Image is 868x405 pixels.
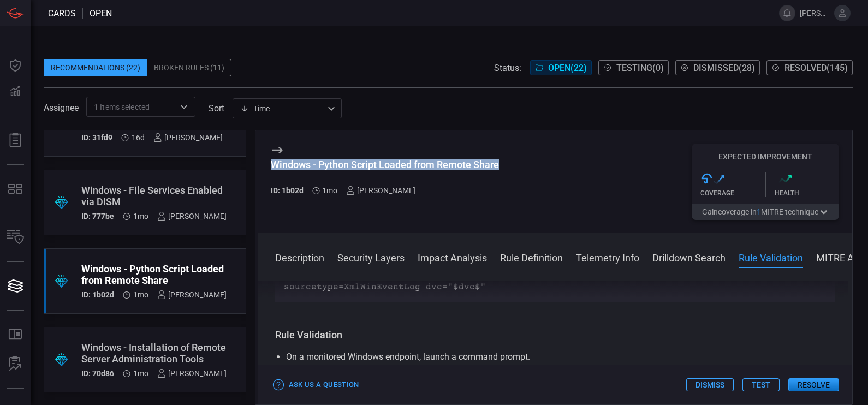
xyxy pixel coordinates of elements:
[81,184,227,207] div: Windows - File Services Enabled via DISM
[800,9,830,17] span: [PERSON_NAME].[PERSON_NAME]
[147,59,231,76] div: Broken Rules (11)
[48,8,76,19] span: Cards
[500,251,563,264] button: Rule Definition
[2,224,28,251] button: Inventory
[286,350,824,364] li: On a monitored Windows endpoint, launch a command prompt.
[2,52,28,79] button: Dashboard
[286,364,824,377] li: Run the following command:
[766,60,853,75] button: Resolved(145)
[530,60,592,75] button: Open(22)
[240,103,324,114] div: Time
[271,377,362,394] button: Ask Us a Question
[2,176,28,202] button: MITRE - Detection Posture
[90,8,112,19] span: open
[176,99,192,115] button: Open
[322,186,337,195] span: Jun 29, 2025 10:25 AM
[2,79,28,105] button: Detections
[686,378,734,391] button: Dismiss
[81,263,227,286] div: Windows - Python Script Loaded from Remote Share
[757,207,761,216] span: 1
[81,133,112,142] h5: ID: 31fd9
[692,204,839,220] button: Gaincoverage in1MITRE technique
[133,369,148,378] span: Jun 29, 2025 10:25 AM
[157,369,227,378] div: [PERSON_NAME]
[494,63,521,73] span: Status:
[337,251,405,264] button: Security Layers
[81,290,114,299] h5: ID: 1b02d
[81,369,114,378] h5: ID: 70d86
[271,159,499,170] div: Windows - Python Script Loaded from Remote Share
[94,102,150,112] span: 1 Items selected
[2,321,28,348] button: Rule Catalog
[132,133,145,142] span: Jul 27, 2025 10:12 AM
[576,251,639,264] button: Telemetry Info
[271,186,304,195] h5: ID: 1b02d
[44,59,147,76] div: Recommendations (22)
[346,186,415,195] div: [PERSON_NAME]
[598,60,669,75] button: Testing(0)
[548,63,587,73] span: Open ( 22 )
[2,127,28,153] button: Reports
[418,251,487,264] button: Impact Analysis
[742,378,780,391] button: Test
[275,329,835,342] h3: Rule Validation
[2,273,28,299] button: Cards
[157,212,227,221] div: [PERSON_NAME]
[788,378,839,391] button: Resolve
[275,251,324,264] button: Description
[693,63,755,73] span: Dismissed ( 28 )
[44,103,79,113] span: Assignee
[133,290,148,299] span: Jun 29, 2025 10:25 AM
[784,63,848,73] span: Resolved ( 145 )
[652,251,726,264] button: Drilldown Search
[739,251,803,264] button: Rule Validation
[153,133,223,142] div: [PERSON_NAME]
[616,63,664,73] span: Testing ( 0 )
[775,189,840,197] div: Health
[675,60,760,75] button: Dismissed(28)
[133,212,148,221] span: Jul 06, 2025 8:47 AM
[700,189,765,197] div: Coverage
[2,351,28,377] button: ALERT ANALYSIS
[157,290,227,299] div: [PERSON_NAME]
[692,152,839,161] h5: Expected Improvement
[81,342,227,365] div: Windows - Installation of Remote Server Administration Tools
[81,212,114,221] h5: ID: 777be
[209,103,224,114] label: sort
